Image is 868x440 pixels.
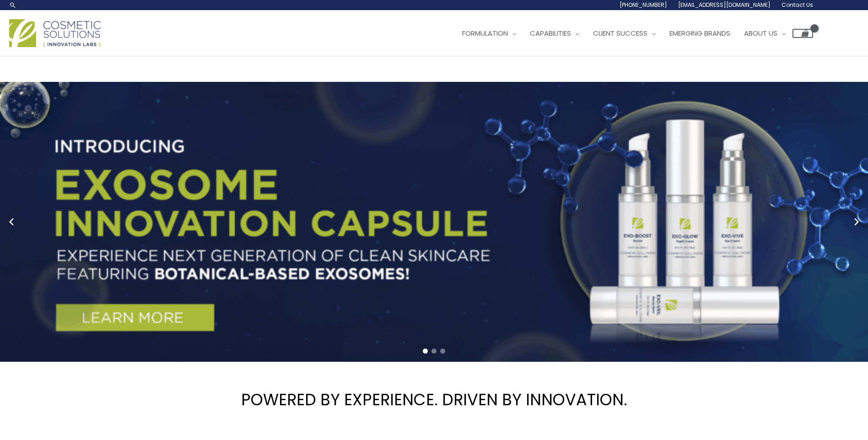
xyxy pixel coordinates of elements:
span: Go to slide 3 [440,349,445,354]
button: Next slide [850,215,863,229]
a: Client Success [586,20,663,47]
span: Client Success [593,28,647,38]
nav: Site Navigation [448,20,813,47]
span: Go to slide 2 [431,349,437,354]
span: About Us [744,28,777,38]
span: Go to slide 1 [423,349,428,354]
span: Formulation [462,28,508,38]
a: Search icon link [9,1,16,9]
span: Emerging Brands [669,28,730,38]
button: Previous slide [5,215,18,229]
a: Emerging Brands [663,20,737,47]
img: Cosmetic Solutions Logo [9,19,101,47]
a: About Us [737,20,793,47]
a: Formulation [455,20,523,47]
span: [EMAIL_ADDRESS][DOMAIN_NAME] [678,1,771,9]
a: View Shopping Cart, empty [793,29,813,38]
span: Contact Us [782,1,813,9]
span: Capabilities [530,28,571,38]
span: [PHONE_NUMBER] [620,1,667,9]
a: Capabilities [523,20,586,47]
